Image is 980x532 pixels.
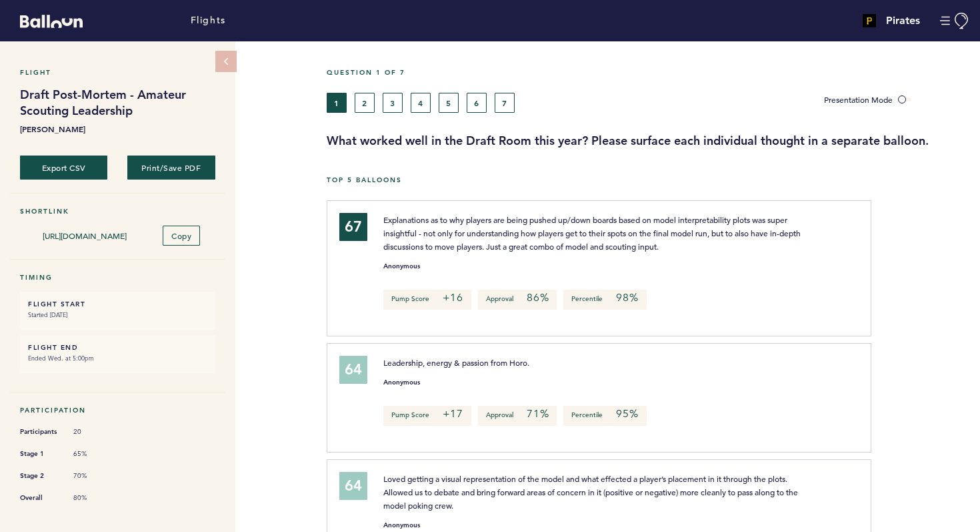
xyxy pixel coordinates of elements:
small: Anonymous [383,379,420,386]
h6: FLIGHT START [28,300,207,308]
span: 70% [73,471,113,481]
span: 20 [73,427,113,437]
button: Manage Account [940,13,970,29]
h5: Participation [20,406,215,415]
em: 98% [616,291,638,304]
span: Stage 1 [20,447,60,461]
b: [PERSON_NAME] [20,122,215,136]
span: 80% [73,493,113,503]
p: Pump Score [383,406,471,426]
h4: Pirates [886,13,920,29]
span: Presentation Mode [824,94,893,105]
span: Leadership, energy & passion from Horo. [383,357,529,368]
div: 67 [339,213,367,241]
button: 3 [383,93,403,113]
h3: What worked well in the Draft Room this year? Please surface each individual thought in a separat... [327,133,970,149]
span: 65% [73,449,113,459]
button: 6 [467,93,487,113]
small: Started [DATE] [28,308,207,322]
span: Overall [20,491,60,505]
p: Approval [478,290,557,310]
span: Loved getting a visual representation of the model and what effected a player’s placement in it t... [383,473,800,511]
em: 86% [527,291,549,304]
em: +17 [443,407,463,421]
div: 64 [339,356,367,384]
em: 71% [527,407,549,421]
h5: Top 5 Balloons [327,176,970,184]
p: Pump Score [383,290,471,310]
h5: Flight [20,68,215,77]
h1: Draft Post-Mortem - Amateur Scouting Leadership [20,87,215,119]
div: 64 [339,472,367,500]
button: 7 [495,93,515,113]
h5: Shortlink [20,207,215,216]
p: Percentile [563,290,646,310]
svg: Balloon [20,15,83,28]
p: Percentile [563,406,646,426]
h5: Timing [20,273,215,282]
h6: FLIGHT END [28,343,207,352]
em: 95% [616,407,638,421]
span: Stage 2 [20,469,60,483]
small: Anonymous [383,263,420,270]
small: Ended Wed. at 5:00pm [28,352,207,365]
span: Participants [20,425,60,439]
a: Flights [191,13,226,28]
a: Balloon [10,13,83,27]
button: Export CSV [20,156,107,180]
button: Copy [163,226,200,246]
button: 1 [327,93,347,113]
button: 2 [355,93,375,113]
button: 4 [411,93,431,113]
small: Anonymous [383,522,420,529]
h5: Question 1 of 7 [327,68,970,77]
span: Explanations as to why players are being pushed up/down boards based on model interpretability pl... [383,214,803,252]
button: Print/Save PDF [127,156,215,180]
button: 5 [439,93,459,113]
p: Approval [478,406,557,426]
em: +16 [443,291,463,304]
span: Copy [171,230,191,241]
